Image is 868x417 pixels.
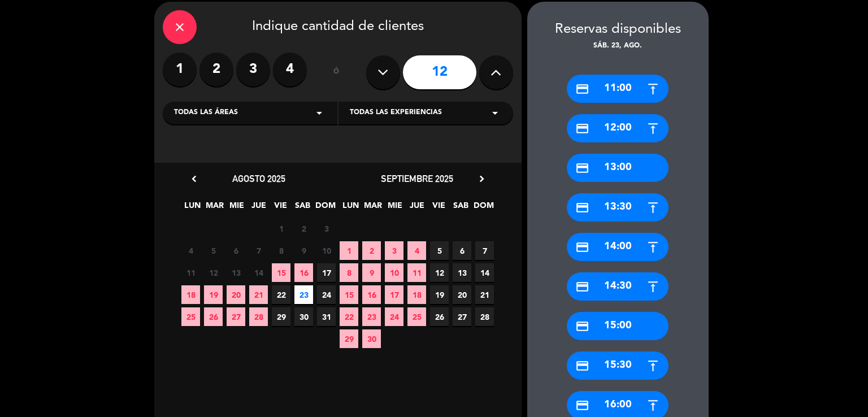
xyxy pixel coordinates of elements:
[407,263,426,282] span: 11
[249,307,268,326] span: 28
[174,107,238,119] span: Todas las áreas
[430,307,449,326] span: 26
[294,219,313,238] span: 2
[575,82,589,96] i: credit_card
[385,199,404,218] span: MIE
[430,285,449,304] span: 19
[567,233,669,261] div: 14:00
[340,329,358,348] span: 29
[315,199,334,218] span: DOM
[475,241,494,260] span: 7
[249,285,268,304] span: 21
[362,241,381,260] span: 2
[362,285,381,304] span: 16
[575,319,589,333] i: credit_card
[475,263,494,282] span: 14
[575,161,589,175] i: credit_card
[385,307,403,326] span: 24
[181,241,200,260] span: 4
[294,307,313,326] span: 30
[272,263,290,282] span: 15
[567,114,669,142] div: 12:00
[293,199,312,218] span: SAB
[173,20,186,34] i: close
[340,241,358,260] span: 1
[181,307,200,326] span: 25
[272,307,290,326] span: 29
[453,263,471,282] span: 13
[340,263,358,282] span: 8
[381,173,453,184] span: septiembre 2025
[567,193,669,221] div: 13:30
[575,121,589,136] i: credit_card
[452,199,470,218] span: SAB
[249,199,268,218] span: JUE
[317,219,336,238] span: 3
[385,241,403,260] span: 3
[249,263,268,282] span: 14
[575,201,589,215] i: credit_card
[429,199,448,218] span: VIE
[272,285,290,304] span: 22
[527,41,709,52] div: sáb. 23, ago.
[181,285,200,304] span: 18
[227,285,245,304] span: 20
[567,154,669,182] div: 13:00
[407,285,426,304] span: 18
[163,10,513,44] div: Indique cantidad de clientes
[474,199,492,218] span: DOM
[232,173,285,184] span: agosto 2025
[363,199,382,218] span: MAR
[340,307,358,326] span: 22
[475,285,494,304] span: 21
[271,199,290,218] span: VIE
[567,272,669,301] div: 14:30
[313,106,326,120] i: arrow_drop_down
[318,53,355,92] div: ó
[204,285,223,304] span: 19
[272,219,290,238] span: 1
[575,398,589,412] i: credit_card
[204,307,223,326] span: 26
[385,263,403,282] span: 10
[205,199,224,218] span: MAR
[385,285,403,304] span: 17
[453,307,471,326] span: 27
[227,199,246,218] span: MIE
[453,285,471,304] span: 20
[575,280,589,294] i: credit_card
[488,106,502,120] i: arrow_drop_down
[181,263,200,282] span: 11
[294,241,313,260] span: 9
[317,263,336,282] span: 17
[227,241,245,260] span: 6
[163,53,197,86] label: 1
[407,241,426,260] span: 4
[294,285,313,304] span: 23
[204,241,223,260] span: 5
[575,240,589,254] i: credit_card
[407,199,426,218] span: JUE
[272,241,290,260] span: 8
[199,53,233,86] label: 2
[430,241,449,260] span: 5
[567,351,669,380] div: 15:30
[273,53,307,86] label: 4
[236,53,270,86] label: 3
[575,359,589,373] i: credit_card
[567,312,669,340] div: 15:00
[227,263,245,282] span: 13
[527,19,709,41] div: Reservas disponibles
[475,307,494,326] span: 28
[317,285,336,304] span: 24
[362,307,381,326] span: 23
[227,307,245,326] span: 27
[183,199,202,218] span: LUN
[294,263,313,282] span: 16
[350,107,442,119] span: Todas las experiencias
[430,263,449,282] span: 12
[317,241,336,260] span: 10
[476,173,488,185] i: chevron_right
[341,199,360,218] span: LUN
[362,263,381,282] span: 9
